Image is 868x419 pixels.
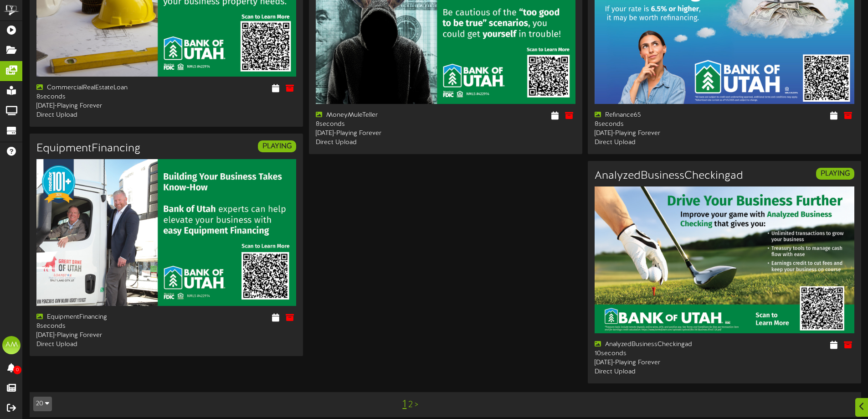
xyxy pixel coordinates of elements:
[408,400,413,410] a: 2
[595,367,718,377] div: Direct Upload
[13,366,21,374] span: 0
[415,400,418,410] a: >
[595,340,718,349] div: AnalyzedBusinessCheckingad
[316,111,439,120] div: MoneyMuleTeller
[595,358,718,367] div: [DATE] - Playing Forever
[36,143,140,155] h3: EquipmentFinancing
[36,159,296,306] img: cc412e1c-5952-4bd9-9260-e31d5473ee31.jpg
[36,322,159,331] div: 8 seconds
[595,170,743,182] h3: AnalyzedBusinessCheckingad
[36,83,159,93] div: CommercialRealEstateLoan
[36,340,159,349] div: Direct Upload
[36,331,159,340] div: [DATE] - Playing Forever
[36,111,159,120] div: Direct Upload
[595,349,718,358] div: 10 seconds
[595,138,718,147] div: Direct Upload
[595,120,718,129] div: 8 seconds
[36,102,159,111] div: [DATE] - Playing Forever
[262,142,292,150] strong: PLAYING
[316,120,439,129] div: 8 seconds
[595,186,854,333] img: 8a744d8e-114b-4a81-af03-f20a2568d596.jpg
[595,111,718,120] div: Refinance65
[595,129,718,138] div: [DATE] - Playing Forever
[36,313,159,322] div: EquipmentFinancing
[36,93,159,102] div: 8 seconds
[2,336,21,354] div: AM
[316,138,439,147] div: Direct Upload
[402,398,406,410] a: 1
[316,129,439,138] div: [DATE] - Playing Forever
[33,397,52,411] button: 20
[821,170,850,178] strong: PLAYING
